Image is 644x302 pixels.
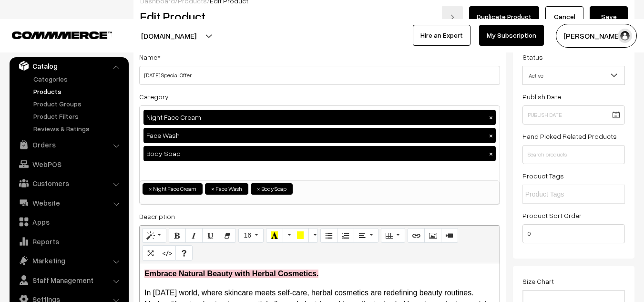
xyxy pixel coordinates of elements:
[522,92,561,102] label: Publish Date
[139,66,500,85] input: Name
[142,228,166,243] button: Style
[140,9,335,24] h2: Edit Product
[556,24,637,48] button: [PERSON_NAME]…
[139,52,161,62] label: Name
[308,228,318,243] button: More Color
[244,231,251,239] span: 16
[522,52,543,62] label: Status
[143,110,496,125] div: Night Face Cream
[12,156,125,173] a: WebPOS
[108,24,230,48] button: [DOMAIN_NAME]
[522,66,625,85] span: Active
[522,224,625,243] input: Enter Number
[12,136,125,153] a: Orders
[143,128,496,143] div: Face Wash
[219,228,236,243] button: Remove Font Style (CTRL+\)
[238,228,264,243] button: Font Size
[144,270,318,278] b: Embrace Natural Beauty with Herbal Cosmetics.
[525,189,609,199] input: Product Tags
[139,211,175,221] label: Description
[31,86,125,96] a: Products
[12,194,125,211] a: Website
[522,145,625,164] input: Search products
[169,228,186,243] button: Bold (CTRL+B)
[354,228,378,243] button: Paragraph
[175,245,193,260] button: Help
[522,105,625,125] input: Publish Date
[487,131,495,140] button: ×
[590,6,628,27] button: Save
[143,183,203,195] li: Night Face Cream
[12,175,125,192] a: Customers
[185,228,203,243] button: Italic (CTRL+I)
[12,213,125,230] a: Apps
[413,25,470,46] a: Hire an Expert
[522,210,582,220] label: Product Sort Order
[487,113,495,122] button: ×
[12,233,125,250] a: Reports
[149,185,152,193] span: ×
[139,92,169,102] label: Category
[469,6,539,27] a: Duplicate Product
[266,228,283,243] button: Recent Color
[522,276,554,286] label: Size Chart
[283,228,292,243] button: More Color
[292,228,309,243] button: Background Color
[408,228,425,243] button: Link (CTRL+K)
[522,131,617,141] label: Hand Picked Related Products
[12,29,95,40] a: COMMMERCE
[143,146,496,161] div: Body Soap
[205,183,248,195] li: Face Wash
[31,111,125,121] a: Product Filters
[202,228,219,243] button: Underline (CTRL+U)
[251,183,293,195] li: Body Soap
[487,149,495,158] button: ×
[142,245,159,260] button: Full Screen
[31,124,125,134] a: Reviews & Ratings
[211,185,215,193] span: ×
[479,25,544,46] a: My Subscription
[381,228,405,243] button: Table
[12,252,125,269] a: Marketing
[257,185,260,193] span: ×
[450,14,455,20] img: right-arrow.png
[337,228,354,243] button: Ordered list (CTRL+SHIFT+NUM8)
[522,171,564,181] label: Product Tags
[12,271,125,289] a: Staff Management
[441,228,458,243] button: Video
[320,228,337,243] button: Unordered list (CTRL+SHIFT+NUM7)
[424,228,441,243] button: Picture
[618,29,632,43] img: user
[31,99,125,109] a: Product Groups
[31,74,125,84] a: Categories
[545,6,583,27] a: Cancel
[159,245,176,260] button: Code View
[523,67,624,84] span: Active
[12,31,112,39] img: COMMMERCE
[12,57,125,74] a: Catalog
